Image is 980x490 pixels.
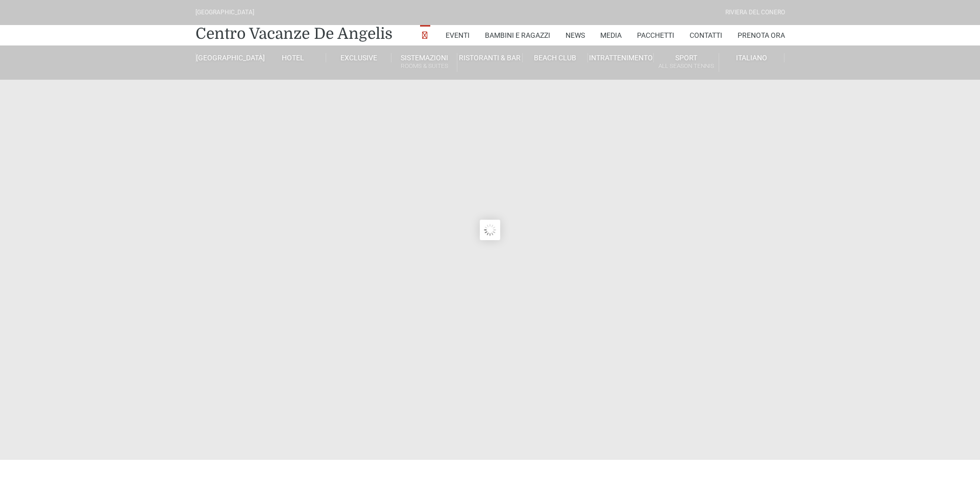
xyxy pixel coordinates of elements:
[195,8,254,17] div: [GEOGRAPHIC_DATA]
[637,25,674,45] a: Pacchetti
[485,25,550,45] a: Bambini e Ragazzi
[588,53,653,62] a: Intrattenimento
[600,25,622,45] a: Media
[690,25,722,45] a: Contatti
[523,53,588,62] a: Beach Club
[326,53,391,62] a: Exclusive
[457,53,523,62] a: Ristoranti & Bar
[391,61,456,71] small: Rooms & Suites
[261,53,326,62] a: Hotel
[566,25,585,45] a: News
[195,53,261,62] a: [GEOGRAPHIC_DATA]
[654,61,719,71] small: All Season Tennis
[654,53,719,72] a: SportAll Season Tennis
[738,25,785,45] a: Prenota Ora
[736,54,767,62] span: Italiano
[195,24,393,44] a: Centro Vacanze De Angelis
[391,53,457,72] a: SistemazioniRooms & Suites
[719,53,785,62] a: Italiano
[446,25,470,45] a: Eventi
[725,8,785,17] div: Riviera Del Conero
